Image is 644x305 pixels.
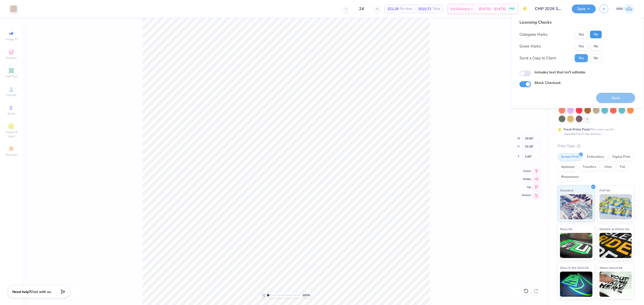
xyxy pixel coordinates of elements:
button: Yes [575,42,588,50]
div: Print Type [558,143,634,149]
button: No [590,54,602,62]
div: Transfers [579,163,599,171]
span: Greek [8,112,15,116]
span: Middle [522,177,531,181]
img: Water based Ink [599,272,632,297]
span: Add Text [5,74,17,78]
span: $21.28 [388,6,398,12]
input: – – [352,4,371,13]
div: This color can be expedited for 5 day delivery. [564,127,626,136]
button: Save [572,5,596,13]
div: Send a Copy to Client [519,55,556,61]
strong: Fresh Prints Flash: [564,127,590,131]
div: Digital Print [609,153,633,161]
a: MM [616,4,634,14]
span: Glow in the Dark Ink [560,265,589,270]
span: Per Item [400,6,412,12]
button: No [590,42,602,50]
img: Standard [560,194,592,219]
img: Glow in the Dark Ink [560,272,592,297]
img: Neon Ink [560,233,592,258]
div: Screen Print [558,153,582,161]
span: $510.72 [418,6,431,12]
button: Yes [575,30,588,38]
span: Water based Ink [599,265,623,270]
button: No [590,30,602,38]
span: Designs [6,56,17,60]
div: Collegiate Marks [519,32,547,37]
span: Total [433,6,440,12]
span: Puff Ink [599,188,610,193]
span: Metallic & Glitter Ink [599,226,629,232]
img: Puff Ink [599,194,632,219]
span: Decorate [5,153,17,157]
img: Mariah Myssa Salurio [624,4,634,14]
div: Licensing Checks [519,19,602,25]
span: Clipart & logos [3,130,20,138]
div: Foil [617,163,628,171]
span: Upload [6,93,16,97]
div: Embroidery [584,153,608,161]
span: Center [522,169,531,173]
span: Chat with us. [30,289,52,294]
div: Applique [558,163,578,171]
img: Metallic & Glitter Ink [599,233,632,258]
div: Vinyl [601,163,615,171]
button: Yes [575,54,588,62]
strong: Need help? [12,289,30,294]
span: Bottom [522,193,531,197]
span: Est. Delivery [451,6,470,12]
label: Block Checkout [535,80,560,86]
label: Includes text that isn't editable [535,70,585,75]
span: [DATE] - [DATE] [479,6,506,12]
span: FREE [509,7,514,11]
span: Standard [560,188,573,193]
span: Image AI [6,37,17,41]
div: Rhinestones [558,173,582,181]
span: 100 % [302,293,310,297]
span: MM [616,6,623,12]
input: Untitled Design [531,4,568,14]
span: Top [522,185,531,189]
div: Greek Marks [519,43,541,49]
span: Neon Ink [560,226,572,232]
